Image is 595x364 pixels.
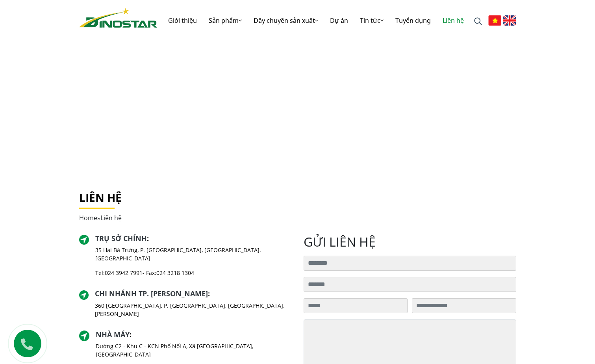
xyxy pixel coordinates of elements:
[79,214,97,222] a: Home
[100,214,122,222] span: Liên hệ
[96,330,130,339] a: Nhà máy
[79,331,90,341] img: directer
[324,8,354,33] a: Dự án
[95,234,291,243] h2: :
[474,17,482,25] img: search
[437,8,470,33] a: Liên hệ
[488,15,501,26] img: Tiếng Việt
[96,342,291,358] p: Đường C2 - Khu C - KCN Phố Nối A, Xã [GEOGRAPHIC_DATA], [GEOGRAPHIC_DATA]
[95,269,291,277] p: Tel: - Fax:
[354,8,389,33] a: Tin tức
[389,8,437,33] a: Tuyển dụng
[248,8,324,33] a: Dây chuyền sản xuất
[79,290,89,300] img: directer
[79,191,516,204] h1: Liên hệ
[203,8,248,33] a: Sản phẩm
[95,289,208,298] a: Chi nhánh TP. [PERSON_NAME]
[95,301,292,318] p: 360 [GEOGRAPHIC_DATA], P. [GEOGRAPHIC_DATA], [GEOGRAPHIC_DATA]. [PERSON_NAME]
[95,246,291,262] p: 35 Hai Bà Trưng, P. [GEOGRAPHIC_DATA], [GEOGRAPHIC_DATA]. [GEOGRAPHIC_DATA]
[105,269,143,277] a: 024 3942 7991
[96,331,291,339] h2: :
[79,235,89,245] img: directer
[503,15,516,26] img: English
[79,8,157,28] img: logo
[304,234,516,249] h2: gửi liên hệ
[79,214,122,222] span: »
[156,269,194,277] a: 024 3218 1304
[95,290,292,298] h2: :
[162,8,203,33] a: Giới thiệu
[95,234,147,243] a: Trụ sở chính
